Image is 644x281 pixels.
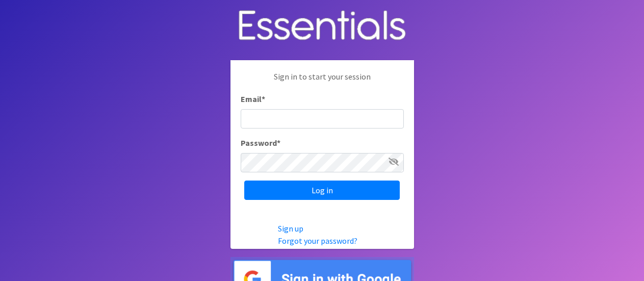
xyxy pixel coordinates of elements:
a: Sign up [278,223,303,234]
label: Password [241,137,280,149]
p: Sign in to start your session [241,70,404,93]
input: Log in [244,181,400,200]
abbr: required [262,94,265,104]
abbr: required [277,138,280,148]
label: Email [241,93,265,105]
a: Forgot your password? [278,236,357,246]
